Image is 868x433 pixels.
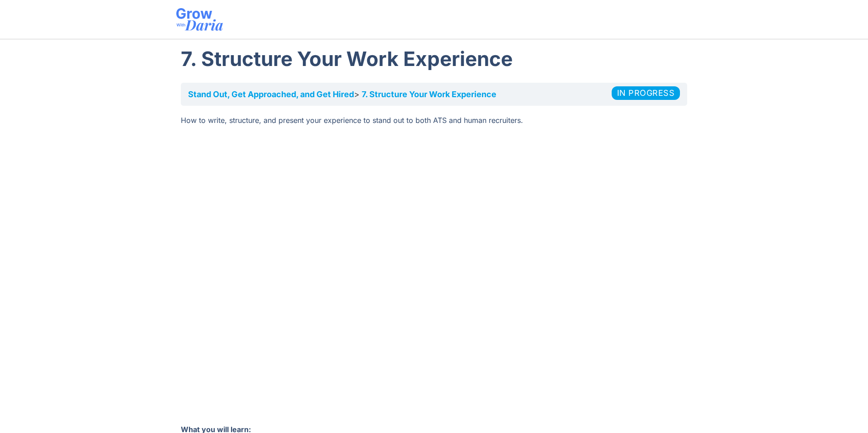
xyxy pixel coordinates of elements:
[181,83,687,106] nav: Breadcrumbs
[181,44,687,74] h1: 7. Structure Your Work Experience
[188,89,354,99] a: Stand Out, Get Approached, and Get Hired​
[362,89,496,99] a: 7. Structure Your Work Experience
[612,86,680,100] div: In Progress
[181,132,687,417] iframe: To enrich screen reader interactions, please activate Accessibility in Grammarly extension settings
[181,115,687,126] p: How to write, structure, and present your experience to stand out to both ATS and human recruiters.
